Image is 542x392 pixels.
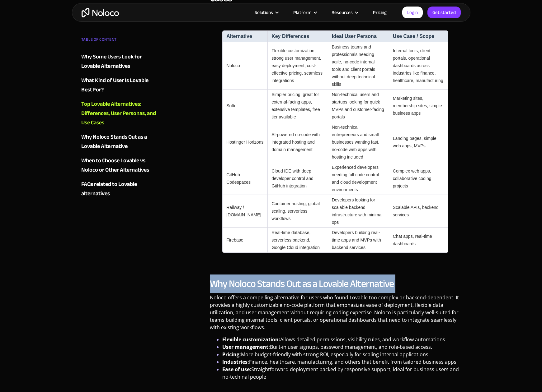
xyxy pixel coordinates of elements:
[222,336,461,343] li: Allows detailed permissions, visibility rules, and workflow automations.
[402,7,423,18] a: Login
[267,30,328,42] th: Key Differences
[328,162,389,195] td: Experienced developers needing full code control and cloud development environments
[389,30,448,42] th: Use Case / Scope
[222,228,267,253] td: Firebase
[222,122,267,162] td: Hostinger Horizons
[222,366,461,380] li: Straightforward deployment backed by responsive support, ideal for business users and no-techinal...
[82,8,119,17] a: home
[389,122,448,162] td: Landing pages, simple web apps, MVPs
[222,358,461,366] li: Finance, healthcare, manufacturing, and others that benefit from tailored business apps.
[389,90,448,122] td: Marketing sites, membership sites, simple business apps
[267,122,328,162] td: AI-powered no-code with integrated hosting and domain management
[222,30,267,42] th: Alternative
[389,42,448,90] td: Internal tools, client portals, operational dashboards across industries like finance, healthcare...
[267,90,328,122] td: Simpler pricing, great for external-facing apps, extensive templates, free tier available
[365,8,394,16] a: Pricing
[222,90,267,122] td: Softr
[247,8,285,16] div: Solutions
[222,195,267,228] td: Railway / [DOMAIN_NAME]
[81,156,157,175] a: When to Choose Lovable vs. Noloco or Other Alternatives
[267,42,328,90] td: Flexible customization, strong user management, easy deployment, cost-effective pricing, seamless...
[81,99,157,127] a: Top Lovable Alternatives: Differences, User Personas, and Use Cases‍
[267,195,328,228] td: Container hosting, global scaling, serverless workflows
[293,8,311,16] div: Platform
[222,162,267,195] td: GitHub Codespaces
[389,228,448,253] td: Chat apps, real-time dashboards
[328,195,389,228] td: Developers looking for scalable backend infrastructure with minimal ops
[328,228,389,253] td: Developers building real-time apps and MVPs with backend services
[81,132,157,151] a: Why Noloco Stands Out as a Lovable Alternative
[81,76,157,95] a: What Kind of User Is Lovable Best For?
[267,162,328,195] td: Cloud IDE with deep developer control and GitHub integration
[328,30,389,42] th: Ideal User Persona
[222,336,280,343] strong: Flexible customization:
[267,228,328,253] td: Real-time database, serverless backend, Google Cloud integration
[389,162,448,195] td: Complex web apps, collaborative coding projects
[81,180,157,198] a: FAQs related to Lovable alternatives
[210,294,461,336] p: Noloco offers a compelling alternative for users who found Lovable too complex or backend-depende...
[81,52,157,71] a: Why Some Users Look for Lovable Alternatives
[81,35,157,47] div: TABLE OF CONTENT
[222,343,461,351] li: Built-in user signups, password management, and role-based access.
[255,8,273,16] div: Solutions
[222,344,270,350] strong: User management:
[324,8,365,16] div: Resources
[328,122,389,162] td: Non-technical entrepreneurs and small businesses wanting fast, no-code web apps with hosting incl...
[328,42,389,90] td: Business teams and professionals needing agile, no-code internal tools and client portals without...
[328,90,389,122] td: Non-technical users and startups looking for quick MVPs and customer-facing portals
[210,278,461,290] h2: Why Noloco Stands Out as a Lovable Alternative
[222,351,241,358] strong: Pricing:
[427,7,461,18] a: Get started
[222,366,251,373] strong: Ease of use:
[222,351,461,358] li: More budget-friendly with strong ROI, especially for scaling internal applications.
[222,358,249,365] strong: Industries:
[332,8,353,16] div: Resources
[389,195,448,228] td: Scalable APIs, backend services
[285,8,324,16] div: Platform
[222,42,267,90] td: Noloco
